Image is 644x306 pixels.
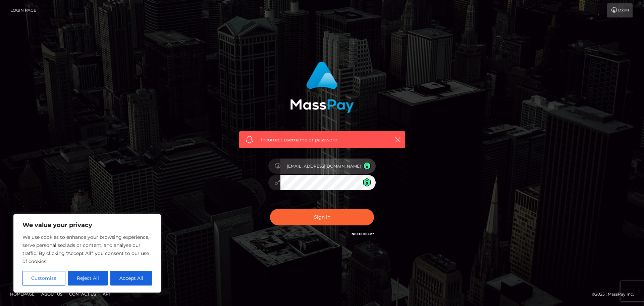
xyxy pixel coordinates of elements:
[66,289,99,299] a: Contact Us
[592,291,639,298] div: © 2025 , MassPay Inc.
[22,233,152,265] p: We use cookies to enhance your browsing experience, serve personalised ads or content, and analys...
[280,159,376,174] input: Username...
[290,61,354,113] img: MassPay Login
[22,221,152,229] p: We value your privacy
[110,271,152,286] button: Accept All
[261,136,383,143] span: Incorrect username or password.
[68,271,108,286] button: Reject All
[352,232,374,236] a: Need Help?
[10,3,36,17] a: Login Page
[607,3,633,17] a: Login
[100,289,113,299] a: API
[7,289,37,299] a: Homepage
[270,209,374,225] button: Sign in
[22,271,65,286] button: Customise
[13,214,161,293] div: We value your privacy
[39,289,65,299] a: About Us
